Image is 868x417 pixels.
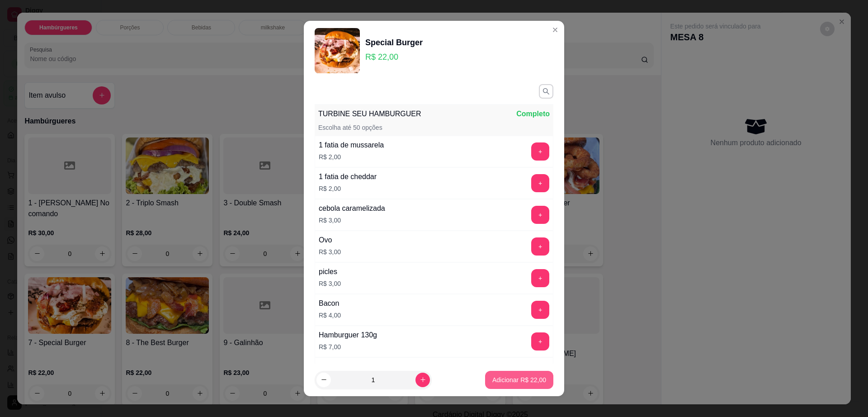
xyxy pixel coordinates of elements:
p: Adicionar R$ 22,00 [492,375,546,384]
button: Adicionar R$ 22,00 [485,371,553,389]
p: Completo [516,109,550,119]
p: R$ 3,00 [319,247,341,256]
img: product-image [315,28,360,73]
button: add [531,332,549,351]
button: add [531,142,549,161]
p: R$ 2,00 [319,152,384,161]
p: R$ 2,00 [319,184,377,193]
button: add [531,237,549,256]
p: R$ 7,00 [319,342,377,351]
p: R$ 4,00 [319,311,341,320]
button: Close [548,23,562,37]
div: 1 fatia de cheddar [319,171,377,182]
p: R$ 3,00 [319,279,341,288]
div: Queijo empanado [319,361,376,372]
div: Hamburguer 130g [319,330,377,341]
p: TURBINE SEU HAMBURGUER [318,109,421,119]
p: Escolha até 50 opções [318,123,382,132]
p: R$ 3,00 [319,216,385,225]
button: add [531,174,549,192]
button: add [531,301,549,319]
button: decrease-product-quantity [316,373,331,387]
div: Ovo [319,235,341,246]
button: increase-product-quantity [415,373,430,387]
p: R$ 22,00 [365,51,423,63]
div: Special Burger [365,36,423,49]
div: cebola caramelizada [319,203,385,214]
div: Bacon [319,298,341,309]
button: add [531,206,549,224]
button: add [531,269,549,287]
div: 1 fatia de mussarela [319,140,384,151]
div: picles [319,266,341,277]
